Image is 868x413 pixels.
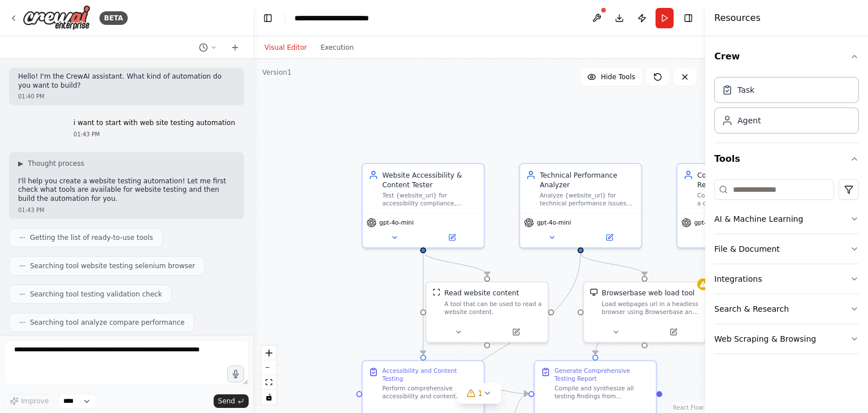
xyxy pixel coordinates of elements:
[214,394,249,408] button: Send
[18,72,235,90] p: Hello! I'm the CrewAI assistant. What kind of automation do you want to build?
[714,264,859,294] button: Integrations
[432,288,440,296] img: ScrapeWebsiteTool
[379,219,414,227] span: gpt-4o-mini
[383,170,478,190] div: Website Accessibility & Content Tester
[540,170,635,190] div: Technical Performance Analyzer
[580,68,642,86] button: Hide Tools
[714,294,859,324] button: Search & Research
[383,192,478,208] div: Test {website_url} for accessibility compliance, content quality, and user experience issues. Ide...
[488,326,544,338] button: Open in side panel
[737,84,754,96] div: Task
[294,12,369,24] nav: breadcrumb
[28,159,84,168] span: Thought process
[714,324,859,354] button: Web Scraping & Browsing
[30,290,162,299] span: Searching tool testing validation check
[314,41,361,54] button: Execution
[5,394,54,408] button: Improve
[714,11,761,25] h4: Resources
[73,119,235,128] p: i want to start with web site testing automation
[537,219,571,227] span: gpt-4o-mini
[554,367,650,383] div: Generate Comprehensive Testing Report
[18,206,235,214] div: 01:43 PM
[694,219,728,227] span: gpt-4o-mini
[424,231,480,243] button: Open in side panel
[554,385,650,401] div: Compile and synthesize all testing findings from accessibility, content, and technical performanc...
[602,300,699,316] div: Load webpages url in a headless browser using Browserbase and return the contents
[226,41,244,54] button: Start a new chat
[714,234,859,264] button: File & Document
[680,10,696,26] button: Hide right sidebar
[714,175,859,363] div: Tools
[590,288,598,296] img: BrowserbaseLoadTool
[645,326,701,338] button: Open in side panel
[21,397,49,406] span: Improve
[714,204,859,234] button: AI & Machine Learning
[491,385,528,398] g: Edge from 15c5d8ee-02ef-4b1c-9d22-9da345a3cb1b to f9dc17a8-f6ce-47c1-ac12-93816eef7906
[540,192,635,208] div: Analyze {website_url} for technical performance issues including page load speed, mobile responsi...
[697,170,793,190] div: Comprehensive Testing Report Generator
[99,11,128,25] div: BETA
[418,251,428,355] g: Edge from e703cabe-f2fe-4c89-8194-43d5d718bae5 to 15c5d8ee-02ef-4b1c-9d22-9da345a3cb1b
[444,288,519,298] div: Read website content
[258,41,314,54] button: Visual Editor
[30,233,153,242] span: Getting the list of ready-to-use tools
[23,5,90,31] img: Logo
[697,192,793,208] div: Compile all testing findings into a comprehensive, actionable report with prioritized recommendat...
[601,72,635,81] span: Hide Tools
[262,346,276,360] button: zoom in
[737,115,761,126] div: Agent
[18,159,84,168] button: ▶Thought process
[18,177,235,204] p: I'll help you create a website testing automation! Let me first check what tools are available fo...
[260,10,276,26] button: Hide left sidebar
[227,365,244,382] button: Click to speak your automation idea
[519,163,643,248] div: Technical Performance AnalyzerAnalyze {website_url} for technical performance issues including pa...
[458,383,501,404] button: 1
[444,300,541,316] div: A tool that can be used to read a website content.
[262,375,276,390] button: fit view
[194,41,222,54] button: Switch to previous chat
[262,346,276,405] div: React Flow controls
[362,163,485,248] div: Website Accessibility & Content TesterTest {website_url} for accessibility compliance, content qu...
[73,130,235,139] div: 01:43 PM
[714,41,859,72] button: Crew
[18,92,235,101] div: 01:40 PM
[583,281,706,343] div: BrowserbaseLoadToolBrowserbase web load toolLoad webpages url in a headless browser using Browser...
[30,261,195,270] span: Searching tool website testing selenium browser
[478,388,483,399] span: 1
[262,68,292,77] div: Version 1
[426,281,549,343] div: ScrapeWebsiteToolRead website contentA tool that can be used to read a website content.
[576,253,650,276] g: Edge from a462fbd5-b14f-4807-becc-3a8749505734 to 6614131b-9304-458a-b6a4-9516090148f2
[673,405,704,411] a: React Flow attribution
[383,367,478,383] div: Accessibility and Content Testing
[262,360,276,375] button: zoom out
[218,397,235,406] span: Send
[262,390,276,405] button: toggle interactivity
[602,288,695,298] div: Browserbase web load tool
[581,231,637,243] button: Open in side panel
[418,251,492,276] g: Edge from e703cabe-f2fe-4c89-8194-43d5d718bae5 to 5c7b1140-6cf4-4974-aa7e-c83d5f021cea
[676,163,800,248] div: Comprehensive Testing Report GeneratorCompile all testing findings into a comprehensive, actionab...
[383,385,478,401] div: Perform comprehensive accessibility and content testing on {website_url}. Check for WCAG complian...
[714,143,859,175] button: Tools
[714,72,859,143] div: Crew
[30,318,185,327] span: Searching tool analyze compare performance
[18,159,23,168] span: ▶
